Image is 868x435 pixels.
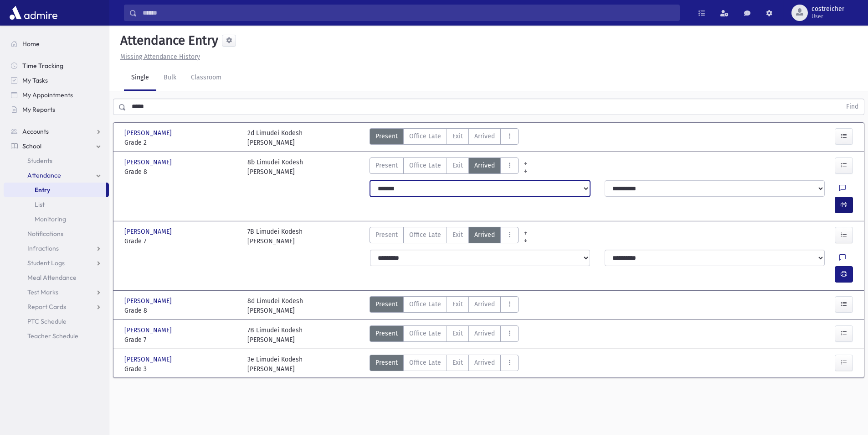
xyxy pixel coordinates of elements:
span: Present [375,230,398,240]
span: costreicher [812,5,844,13]
span: Present [375,161,398,170]
span: Arrived [474,358,495,367]
a: Single [124,65,156,91]
a: Attendance [4,168,109,183]
span: Exit [452,358,463,367]
a: Report Cards [4,299,109,314]
span: My Appointments [22,91,73,99]
span: Arrived [474,329,495,338]
span: Test Marks [27,288,58,296]
span: Grade 3 [124,364,238,374]
span: Present [375,329,398,338]
img: AdmirePro [7,4,60,22]
span: Grade 8 [124,306,238,315]
h5: Attendance Entry [117,33,218,48]
a: Missing Attendance History [117,53,200,61]
span: Arrived [474,230,495,240]
span: Office Late [409,299,441,309]
a: Classroom [184,65,229,91]
a: List [4,197,109,212]
span: Office Late [409,161,441,170]
a: Entry [4,183,106,197]
a: Monitoring [4,212,109,226]
div: AttTypes [370,227,519,246]
span: Meal Attendance [27,273,77,282]
span: Arrived [474,161,495,170]
span: Present [375,358,398,367]
a: Home [4,37,109,51]
a: Notifications [4,226,109,241]
span: List [35,200,45,209]
span: Report Cards [27,303,66,311]
span: [PERSON_NAME] [124,296,174,306]
span: Office Late [409,358,441,367]
span: [PERSON_NAME] [124,355,174,364]
span: Exit [452,299,463,309]
div: 7B Limudei Kodesh [PERSON_NAME] [247,227,303,246]
div: 7B Limudei Kodesh [PERSON_NAME] [247,325,303,345]
a: Bulk [156,65,184,91]
span: [PERSON_NAME] [124,128,174,138]
a: Student Logs [4,256,109,270]
span: Infractions [27,244,59,252]
span: [PERSON_NAME] [124,325,174,335]
span: PTC Schedule [27,317,67,325]
span: Arrived [474,131,495,141]
span: Present [375,131,398,141]
div: 8b Limudei Kodesh [PERSON_NAME] [247,157,303,177]
span: [PERSON_NAME] [124,157,174,167]
a: Teacher Schedule [4,329,109,343]
div: 8d Limudei Kodesh [PERSON_NAME] [247,296,303,315]
a: PTC Schedule [4,314,109,329]
span: Office Late [409,230,441,240]
div: AttTypes [370,296,519,315]
span: Grade 7 [124,236,238,246]
span: Office Late [409,131,441,141]
a: My Tasks [4,73,109,88]
a: Test Marks [4,285,109,299]
span: Home [22,40,40,48]
span: Monitoring [35,215,66,223]
div: AttTypes [370,325,519,345]
span: Exit [452,230,463,240]
button: Find [841,99,864,115]
span: Notifications [27,230,63,238]
a: Infractions [4,241,109,256]
div: AttTypes [370,355,519,374]
div: 2d Limudei Kodesh [PERSON_NAME] [247,128,303,147]
span: Grade 2 [124,138,238,147]
span: Students [27,157,52,165]
span: Student Logs [27,259,65,267]
a: School [4,139,109,153]
span: Office Late [409,329,441,338]
a: My Reports [4,102,109,117]
a: Students [4,153,109,168]
input: Search [137,5,679,21]
div: AttTypes [370,157,519,177]
a: My Appointments [4,88,109,102]
span: Present [375,299,398,309]
a: Accounts [4,124,109,139]
div: 3e Limudei Kodesh [PERSON_NAME] [247,355,303,374]
span: Attendance [27,171,61,179]
span: Entry [35,186,50,194]
span: Teacher Schedule [27,332,78,340]
span: Exit [452,161,463,170]
span: Exit [452,329,463,338]
a: Meal Attendance [4,270,109,285]
span: My Tasks [22,76,48,84]
span: Time Tracking [22,62,63,70]
span: My Reports [22,105,55,114]
span: Grade 7 [124,335,238,345]
span: Accounts [22,127,49,136]
span: School [22,142,41,150]
span: Grade 8 [124,167,238,177]
u: Missing Attendance History [120,53,200,61]
span: Exit [452,131,463,141]
div: AttTypes [370,128,519,147]
span: User [812,13,844,20]
span: Arrived [474,299,495,309]
a: Time Tracking [4,58,109,73]
span: [PERSON_NAME] [124,227,174,236]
